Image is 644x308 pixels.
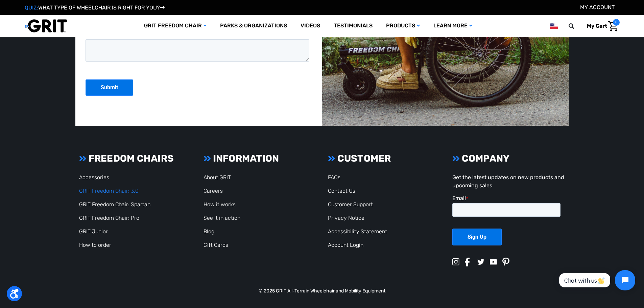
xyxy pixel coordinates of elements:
[328,153,440,164] h3: CUSTOMER
[25,19,67,33] img: GRIT All-Terrain Wheelchair and Mobility Equipment
[204,153,316,164] h3: INFORMATION
[452,153,565,164] h3: COMPANY
[204,188,223,194] a: Careers
[79,188,139,194] a: GRIT Freedom Chair: 3.0
[204,201,236,208] a: How it works
[608,21,618,31] img: Cart
[328,215,364,221] a: Privacy Notice
[328,201,373,208] a: Customer Support
[587,23,607,29] span: My Cart
[379,15,427,37] a: Products
[137,15,213,37] a: GRIT Freedom Chair
[572,19,582,33] input: Search
[550,22,558,30] img: us.png
[204,174,231,181] a: About GRIT
[477,259,484,265] img: twitter
[204,215,240,221] a: See it in action
[79,153,191,164] h3: FREEDOM CHAIRS
[328,228,387,235] a: Accessibility Statement
[113,28,150,34] span: Phone Number
[79,201,150,208] a: GRIT Freedom Chair: Spartan
[328,174,340,181] a: FAQs
[79,174,109,181] a: Accessories
[613,19,620,26] span: 0
[427,15,479,37] a: Learn More
[452,258,459,265] img: instagram
[465,258,470,266] img: facebook
[327,15,379,37] a: Testimonials
[213,15,294,37] a: Parks & Organizations
[79,228,108,235] a: GRIT Junior
[79,242,111,248] a: How to order
[79,215,139,221] a: GRIT Freedom Chair: Pro
[582,19,620,33] a: Cart with 0 items
[502,258,509,266] img: pinterest
[452,195,565,251] iframe: Form 0
[552,264,641,296] iframe: Tidio Chat
[580,4,615,10] a: Account
[25,4,38,11] span: QUIZ:
[328,188,355,194] a: Contact Us
[75,287,569,294] p: © 2025 GRIT All-Terrain Wheelchair and Mobility Equipment
[452,173,565,190] p: Get the latest updates on new products and upcoming sales
[204,228,214,235] a: Blog
[204,242,228,248] a: Gift Cards
[490,259,497,265] img: youtube
[328,242,363,248] a: Account Login
[294,15,327,37] a: Videos
[25,4,165,11] a: QUIZ:WHAT TYPE OF WHEELCHAIR IS RIGHT FOR YOU?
